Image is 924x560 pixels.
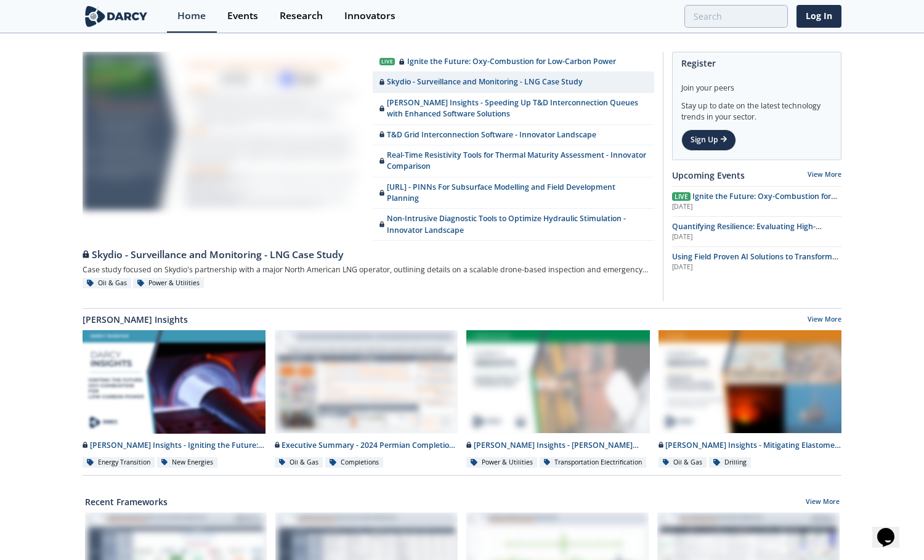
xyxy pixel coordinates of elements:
[466,440,650,451] div: [PERSON_NAME] Insights - [PERSON_NAME] Insights - Bidirectional EV Charging
[681,74,832,94] div: Join your peers
[280,11,323,21] div: Research
[83,440,266,451] div: [PERSON_NAME] Insights - Igniting the Future: Oxy-Combustion for Low-carbon power
[672,251,841,272] a: Using Field Proven AI Solutions to Transform Safety Programs [DATE]
[672,221,841,242] a: Quantifying Resilience: Evaluating High-Impact, Low-Frequency (HILF) Events [DATE]
[672,202,841,212] div: [DATE]
[133,278,204,289] div: Power & Utilities
[379,58,395,66] div: Live
[466,457,537,468] div: Power & Utilities
[672,232,841,242] div: [DATE]
[373,125,654,145] a: T&D Grid Interconnection Software - Innovator Landscape
[373,209,654,241] a: Non-Intrusive Diagnostic Tools to Optimize Hydraulic Stimulation - Innovator Landscape
[83,262,654,277] div: Case study focused on Skydio's partnership with a major North American LNG operator, outlining de...
[227,11,258,21] div: Events
[672,191,837,213] span: Ignite the Future: Oxy-Combustion for Low-Carbon Power
[672,169,745,182] a: Upcoming Events
[806,497,840,508] a: View More
[83,313,188,326] a: [PERSON_NAME] Insights
[540,457,647,468] div: Transportation Electrification
[672,221,822,243] span: Quantifying Resilience: Evaluating High-Impact, Low-Frequency (HILF) Events
[325,457,383,468] div: Completions
[654,330,846,469] a: Darcy Insights - Mitigating Elastomer Swelling Issue in Downhole Drilling Mud Motors preview [PER...
[681,52,832,74] div: Register
[83,278,131,289] div: Oil & Gas
[399,56,615,67] div: Ignite the Future: Oxy-Combustion for Low-Carbon Power
[681,94,832,123] div: Stay up to date on the latest technology trends in your sector.
[85,495,168,508] a: Recent Frameworks
[275,440,458,451] div: Executive Summary - 2024 Permian Completion Design Roundtable - [US_STATE][GEOGRAPHIC_DATA]
[808,315,841,326] a: View More
[684,5,788,28] input: Advanced Search
[796,5,841,28] a: Log In
[681,129,736,150] a: Sign Up
[78,330,270,469] a: Darcy Insights - Igniting the Future: Oxy-Combustion for Low-carbon power preview [PERSON_NAME] I...
[462,330,654,469] a: Darcy Insights - Darcy Insights - Bidirectional EV Charging preview [PERSON_NAME] Insights - [PER...
[373,93,654,125] a: [PERSON_NAME] Insights - Speeding Up T&D Interconnection Queues with Enhanced Software Solutions
[672,262,841,272] div: [DATE]
[672,192,691,201] span: Live
[275,457,323,468] div: Oil & Gas
[872,511,912,548] iframe: chat widget
[83,241,654,262] a: Skydio - Surveillance and Monitoring - LNG Case Study
[672,191,841,212] a: Live Ignite the Future: Oxy-Combustion for Low-Carbon Power [DATE]
[373,52,654,72] a: Live Ignite the Future: Oxy-Combustion for Low-Carbon Power
[672,251,838,273] span: Using Field Proven AI Solutions to Transform Safety Programs
[83,457,155,468] div: Energy Transition
[373,72,654,92] a: Skydio - Surveillance and Monitoring - LNG Case Study
[177,11,206,21] div: Home
[83,6,150,27] img: logo-wide.svg
[344,11,395,21] div: Innovators
[83,248,654,262] div: Skydio - Surveillance and Monitoring - LNG Case Study
[808,170,841,179] a: View More
[373,145,654,177] a: Real-Time Resistivity Tools for Thermal Maturity Assessment - Innovator Comparison
[157,457,218,468] div: New Energies
[709,457,751,468] div: Drilling
[373,177,654,209] a: [URL] - PINNs For Subsurface Modelling and Field Development Planning
[270,330,463,469] a: Executive Summary - 2024 Permian Completion Design Roundtable - Delaware Basin preview Executive ...
[659,440,842,451] div: [PERSON_NAME] Insights - Mitigating Elastomer Swelling Issue in Downhole Drilling Mud Motors
[659,457,707,468] div: Oil & Gas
